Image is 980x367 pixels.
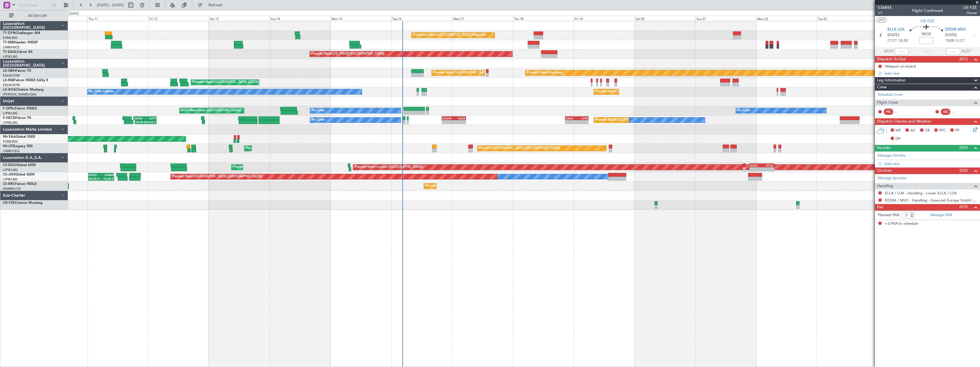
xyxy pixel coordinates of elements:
[3,163,16,167] span: CS-DOU
[3,116,15,120] span: F-HECD
[3,201,15,205] span: OE-FZE
[513,16,574,21] div: Thu 18
[3,173,35,176] a: CS-JHHGlobal 6000
[146,120,156,124] div: 03:25 Z
[695,16,756,21] div: Sun 21
[89,173,101,177] div: KSFO
[454,117,465,120] div: KSEA
[887,32,899,38] span: [DATE]
[3,107,37,110] a: F-GPNJFalcon 900EX
[925,128,930,133] span: CR
[3,182,15,186] span: CS-RRC
[878,5,891,11] span: 536844
[3,111,18,115] a: LFPB/LBG
[884,161,977,166] div: Add new
[884,71,977,76] div: Add new
[3,41,38,44] a: T7-EMIHawker 900XP
[817,16,877,21] div: Tue 23
[885,198,977,203] a: EDDM / MUC - Handling - ExecuJet Europe GmbH EDDM / MUC
[3,41,14,44] span: T7-EMI
[3,79,48,82] a: LX-INBFalcon 900EX EASy II
[3,135,35,139] a: 9H-YAAGlobal 5000
[527,69,563,77] div: Planned Maint Nurnberg
[135,120,146,124] div: 18:50 Z
[939,128,946,133] span: FFC
[574,16,634,21] div: Fri 19
[3,177,18,181] a: LFPB/LBG
[3,45,20,49] a: LFMN/NCE
[945,32,957,38] span: [DATE]
[391,16,452,21] div: Tue 16
[3,31,40,35] a: T7-DYNChallenger 604
[945,38,954,44] span: 13:05
[887,38,897,44] span: ETOT
[885,221,918,227] span: +3 PAX to schedule
[192,78,282,87] div: Planned Maint [GEOGRAPHIC_DATA] ([GEOGRAPHIC_DATA])
[877,167,892,174] span: Services
[355,163,423,171] div: Planned Maint London ([GEOGRAPHIC_DATA])
[959,167,968,173] span: (0/2)
[101,177,114,180] div: 10:45 Z
[577,120,588,124] div: -
[895,109,907,114] div: - -
[959,145,968,151] span: (0/0)
[3,36,17,40] a: EVRA/RIX
[566,117,577,120] div: KSEA
[952,109,965,114] div: - -
[945,27,966,33] span: EDDM MUC
[959,56,968,62] span: (0/1)
[956,38,965,44] span: ELDT
[312,116,325,124] div: No Crew
[878,175,906,181] a: Manage Services
[209,16,270,21] div: Sat 13
[895,48,909,55] input: --:--
[433,69,523,77] div: Planned Maint [GEOGRAPHIC_DATA] ([GEOGRAPHIC_DATA])
[566,120,577,124] div: -
[3,69,15,73] span: LX-GBH
[877,77,906,84] span: Leg Information
[134,117,145,120] div: UGTB
[3,121,18,125] a: LFPB/LBG
[959,204,968,210] span: (0/3)
[737,106,750,115] div: No Crew
[895,136,901,142] span: DP
[595,87,659,96] div: Planned Maint Nice ([GEOGRAPHIC_DATA])
[442,120,454,124] div: -
[172,172,262,181] div: Planned Maint [GEOGRAPHIC_DATA] ([GEOGRAPHIC_DATA])
[195,1,229,10] button: Refresh
[955,128,959,133] span: FP
[3,187,21,191] a: DNMM/LOS
[3,92,37,97] a: [PERSON_NAME]/QSA
[454,120,465,124] div: -
[3,88,16,91] span: LX-AOA
[97,3,124,8] span: [DATE] - [DATE]
[884,109,893,115] div: PIC
[877,118,931,125] span: Dispatch Checks and Weather
[910,128,915,133] span: AC
[877,145,890,151] span: Permits
[885,64,916,69] div: Weapon on board
[3,168,18,172] a: LFPB/LBG
[312,106,325,115] div: No Crew
[3,31,16,35] span: T7-DYN
[479,144,560,153] div: Planned [GEOGRAPHIC_DATA] ([GEOGRAPHIC_DATA])
[3,69,31,73] a: LX-GBHFalcon 7X
[3,107,15,110] span: F-GPNJ
[181,106,241,115] div: AOG Maint Paris ([GEOGRAPHIC_DATA])
[145,117,156,120] div: RJTT
[3,145,33,148] a: 9H-LPZLegacy 500
[442,117,454,120] div: EGGW
[878,92,903,98] a: Schedule Crew
[634,16,695,21] div: Sat 20
[756,16,817,21] div: Mon 22
[246,144,314,153] div: Planned Maint Cannes ([GEOGRAPHIC_DATA])
[963,5,977,11] span: OE-FZE
[204,3,228,7] span: Refresh
[885,191,957,196] a: ELLX / LUX - Handling - Luxair ELLX / LUX
[941,109,950,115] div: SIC
[3,79,14,82] span: LX-INB
[17,1,50,9] input: Trip Number
[270,16,330,21] div: Sun 14
[877,84,887,91] span: Crew
[3,116,31,120] a: F-HECDFalcon 7X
